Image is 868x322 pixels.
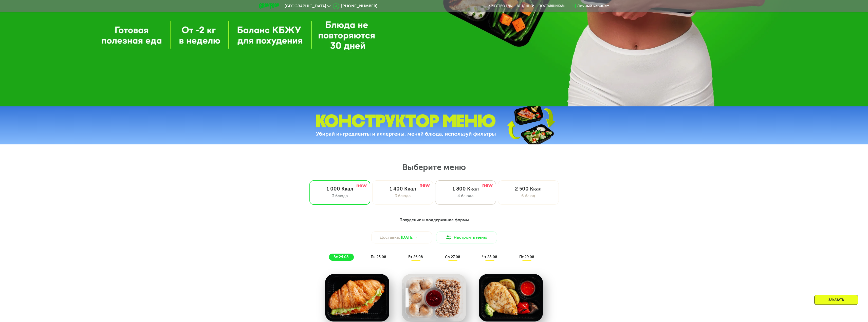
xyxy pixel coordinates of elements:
div: Личный кабинет [577,3,609,9]
h2: Выберите меню [16,162,852,172]
span: вт 26.08 [408,255,423,259]
div: 4 блюда [440,193,491,199]
span: пт 29.08 [519,255,534,259]
div: Похудение и поддержание формы [284,217,584,223]
div: 1 400 Ккал [378,186,428,192]
span: [DATE] [401,234,414,240]
span: [GEOGRAPHIC_DATA] [285,4,326,8]
button: Настроить меню [436,231,497,243]
span: вс 24.08 [334,255,349,259]
div: 1 000 Ккал [315,186,365,192]
div: 1 800 Ккал [440,186,491,192]
div: поставщикам [539,4,565,8]
a: Вендинги [517,4,534,8]
div: 3 блюда [315,193,365,199]
div: 2 500 Ккал [503,186,553,192]
div: 3 блюда [378,193,428,199]
span: Доставка: [380,234,400,240]
span: пн 25.08 [371,255,386,259]
span: чт 28.08 [482,255,497,259]
div: 6 блюд [503,193,553,199]
span: ср 27.08 [445,255,460,259]
a: [PHONE_NUMBER] [333,3,377,9]
a: Качество еды [488,4,513,8]
div: Заказать [814,295,858,305]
